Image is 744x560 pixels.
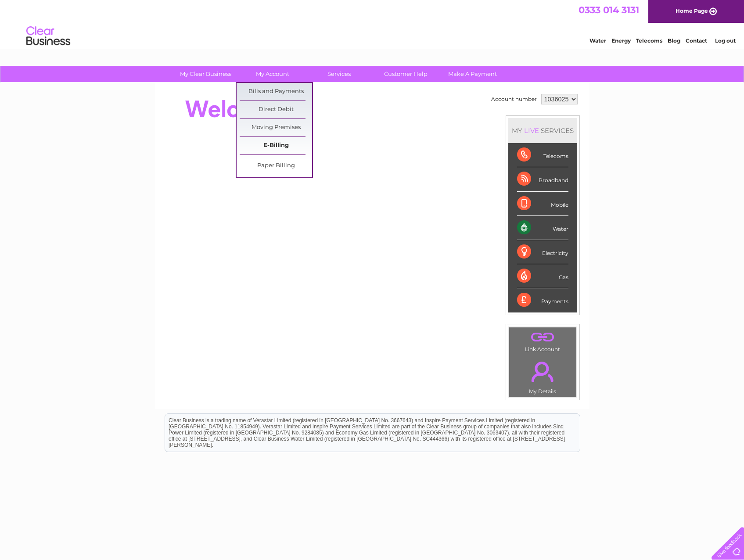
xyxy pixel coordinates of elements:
a: . [511,356,574,387]
div: MY SERVICES [508,118,577,143]
a: Energy [611,37,631,44]
a: Bills and Payments [240,83,312,101]
a: Log out [715,37,736,44]
a: Contact [686,37,707,44]
a: E-Billing [240,137,312,154]
a: Water [589,37,606,44]
div: Telecoms [517,143,568,167]
div: Gas [517,264,568,288]
a: Moving Premises [240,119,312,136]
a: Direct Debit [240,101,312,118]
div: Water [517,216,568,240]
div: LIVE [522,126,541,135]
div: Broadband [517,167,568,191]
a: Paper Billing [240,157,312,175]
a: Make A Payment [436,66,509,82]
div: Clear Business is a trading name of Verastar Limited (registered in [GEOGRAPHIC_DATA] No. 3667643... [165,5,580,43]
a: 0333 014 3131 [579,4,639,15]
img: logo.png [26,23,71,50]
div: Payments [517,288,568,312]
a: My Clear Business [169,66,242,82]
a: . [511,330,574,345]
td: Account number [489,92,539,107]
a: Telecoms [636,37,662,44]
td: Link Account [509,327,577,355]
td: My Details [509,354,577,397]
a: Blog [668,37,680,44]
div: Electricity [517,240,568,264]
a: My Account [236,66,309,82]
div: Mobile [517,192,568,216]
a: Customer Help [370,66,442,82]
a: Services [303,66,375,82]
